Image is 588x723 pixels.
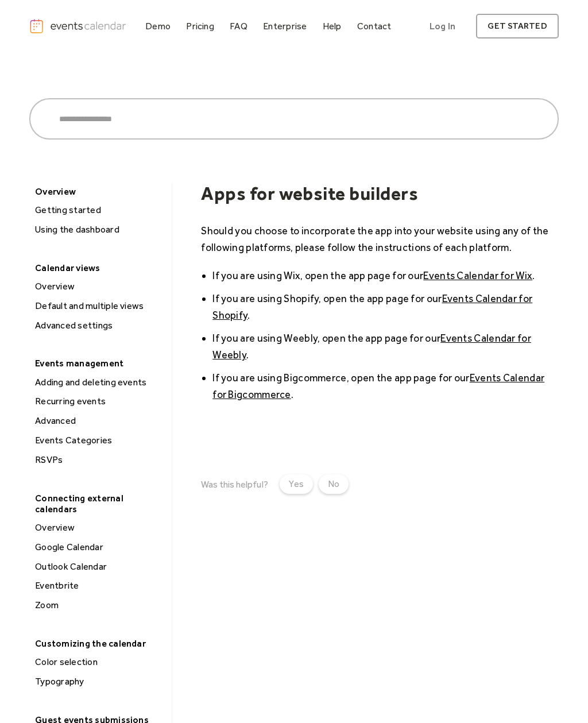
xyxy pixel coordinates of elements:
a: FAQ [225,18,252,34]
div: Outlook Calendar [32,559,167,574]
a: Log In [418,14,467,38]
div: Recurring events [32,394,167,409]
div: Customizing the calendar [29,635,166,652]
div: Google Calendar [32,540,167,555]
a: Events Categories [30,433,167,448]
div: Overview [32,520,167,535]
div: Calendar views [29,259,166,277]
div: Events Categories [32,433,167,448]
a: Yes [280,474,313,494]
h1: Apps for website builders [201,183,559,204]
div: Enterprise [263,23,307,29]
li: If you are using Weebly, open the app page for our . [212,330,559,363]
a: Default and multiple views [30,299,167,314]
div: Overview [29,183,166,200]
div: Color selection [32,655,167,670]
div: Using the dashboard [32,222,167,237]
div: Zoom [32,598,167,613]
a: Getting started [30,203,167,218]
div: RSVPs [32,453,167,467]
p: Should you choose to incorporate the app into your website using any of the following platforms, ... [201,222,559,256]
a: Typography [30,674,167,689]
div: Advanced [32,413,167,428]
div: Yes [289,477,304,491]
div: Pricing [186,23,214,29]
a: Help [318,18,346,34]
div: Demo [145,23,171,29]
div: FAQ [230,23,247,29]
a: Recurring events [30,394,167,409]
p: ‍ [201,412,559,428]
a: Events Calendar for Shopify [212,292,532,321]
a: Enterprise [258,18,311,34]
a: Demo [141,18,175,34]
li: If you are using Wix, open the app page for our . [212,267,559,284]
div: Overview [32,279,167,294]
a: home [29,18,127,33]
a: RSVPs [30,453,167,467]
a: Contact [353,18,396,34]
a: No [319,474,349,494]
a: Advanced [30,413,167,428]
a: Events Calendar for Weebly [212,332,531,361]
div: Events management [29,354,166,372]
a: Advanced settings [30,318,167,333]
a: Adding and deleting events [30,375,167,390]
div: Contact [357,23,392,29]
div: No [328,477,339,491]
a: Eventbrite [30,578,167,593]
a: get started [476,14,558,38]
div: Getting started [32,203,167,218]
div: Eventbrite [32,578,167,593]
li: If you are using Bigcommerce, open the app page for our . [212,369,559,403]
a: Outlook Calendar [30,559,167,574]
a: Zoom [30,598,167,613]
a: Events Calendar for Wix [423,269,532,281]
a: Using the dashboard [30,222,167,237]
div: Typography [32,674,167,689]
li: If you are using Shopify, open the app page for our . [212,290,559,323]
div: Was this helpful? [201,479,268,490]
div: Advanced settings [32,318,167,333]
div: Help [323,23,342,29]
a: Color selection [30,655,167,670]
div: Connecting external calendars [29,489,166,518]
div: Adding and deleting events [32,375,167,390]
a: Overview [30,520,167,535]
a: Google Calendar [30,540,167,555]
a: Overview [30,279,167,294]
a: Pricing [181,18,219,34]
div: Default and multiple views [32,299,167,314]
